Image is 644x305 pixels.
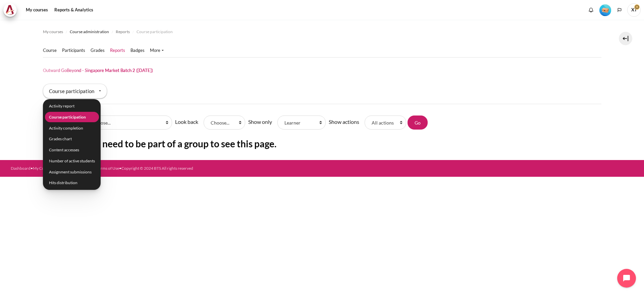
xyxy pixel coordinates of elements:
a: Participants [62,47,85,54]
input: Go [408,116,428,130]
div: Show notification window with no new notifications [586,5,596,15]
li: Number of active students [45,156,99,166]
a: My courses [23,3,50,17]
li: Content accesses [45,145,99,155]
a: Reports [116,28,130,36]
button: Languages [614,5,625,15]
span: My courses [43,29,63,35]
li: Assignment submissions [45,167,99,177]
li: Hits distribution [45,178,99,188]
a: Terms of Use [97,166,119,171]
div: • • • • • [11,165,361,171]
a: Grades [91,47,105,54]
span: Reports [116,29,130,35]
span: Course administration [70,29,109,35]
span: XT [627,3,641,17]
h2: Sorry, but you need to be part of a group to see this page. [43,138,601,150]
a: Course participation [137,28,173,36]
a: Course [43,47,57,54]
img: Architeck [5,5,15,15]
li: Grades chart [45,134,99,144]
li: Course participation [45,112,99,122]
div: Course participation [43,84,107,98]
img: Level #1 [599,4,611,16]
a: Reports & Analytics [52,3,96,17]
a: Architeck Architeck [3,3,20,17]
a: Reports [110,47,125,54]
span: Course participation [137,29,173,35]
a: User menu [627,3,641,17]
a: More [150,47,164,54]
a: Level #1 [597,4,614,16]
div: Level #1 [599,4,611,16]
label: Look back [175,118,198,126]
li: Activity completion [45,123,99,133]
a: Copyright © 2024 BTS All rights reserved [121,166,193,171]
a: Badges [130,47,145,54]
label: Show only [248,118,272,126]
h1: Outward GoBeyond - Singapore Market Batch 2 ([DATE]) [43,68,153,73]
a: My courses [43,28,63,36]
a: Dashboard [11,166,31,171]
label: Show actions [329,118,359,126]
li: Activity report [45,101,99,111]
nav: Navigation bar [43,26,601,37]
a: My Courses [33,166,54,171]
